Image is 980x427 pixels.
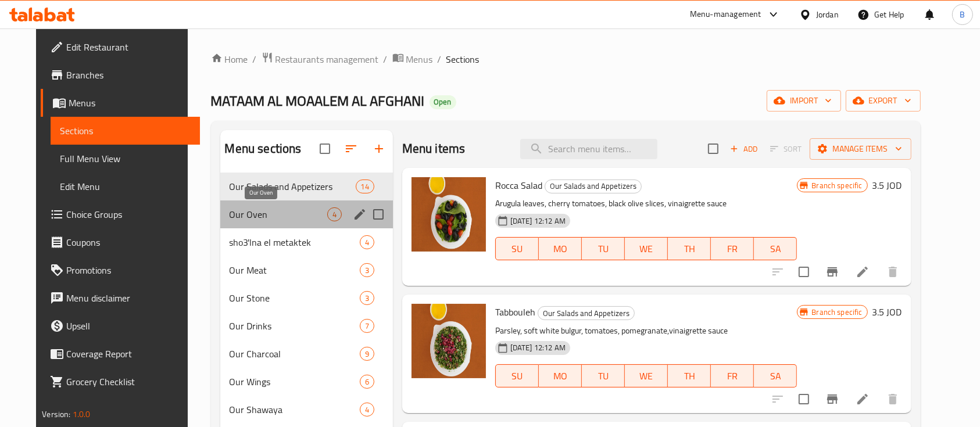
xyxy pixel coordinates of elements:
a: Coverage Report [41,340,200,368]
span: 7 [360,321,374,332]
span: Rocca Salad [495,177,542,194]
button: export [846,90,921,112]
span: MO [543,368,577,385]
span: 4 [360,237,374,248]
a: Sections [51,117,200,145]
a: Menus [392,52,433,67]
div: Our Drinks [230,319,360,333]
span: export [855,94,911,108]
button: edit [351,206,369,223]
span: Menu disclaimer [66,291,191,305]
span: SA [759,368,792,385]
span: Branches [66,68,191,82]
button: SU [495,364,539,387]
div: Our Wings6 [220,368,393,396]
div: items [356,180,374,193]
a: Upsell [41,312,200,340]
div: items [360,403,374,417]
span: Tabbouleh [495,303,535,321]
a: Restaurants management [262,52,379,67]
span: Restaurants management [276,52,379,66]
div: Our Stone3 [220,284,393,312]
span: 4 [360,404,374,415]
div: Our Stone [230,291,360,305]
span: Our Shawaya [230,403,360,417]
button: TU [582,237,625,260]
span: 3 [360,265,374,276]
span: Manage items [819,142,902,156]
nav: breadcrumb [211,52,921,67]
input: search [520,139,657,159]
div: sho3'lna el metaktek [230,235,360,249]
div: items [360,263,374,277]
button: FR [711,364,754,387]
h6: 3.5 JOD [872,304,902,320]
span: [DATE] 12:12 AM [506,216,570,227]
button: delete [879,258,907,286]
div: Menu-management [690,8,761,21]
span: Branch specific [807,307,867,318]
div: Our Meat3 [220,256,393,284]
span: Version: [42,407,70,422]
div: items [360,319,374,333]
span: Add item [725,140,763,158]
li: / [253,52,257,66]
span: FR [716,368,749,385]
span: Select to update [792,260,816,284]
span: FR [716,241,749,257]
div: sho3'lna el metaktek4 [220,228,393,256]
span: SU [500,368,534,385]
a: Home [211,52,248,66]
div: Jordan [816,8,839,21]
span: 14 [356,181,374,192]
button: Branch-specific-item [818,385,846,413]
button: Add section [365,135,393,163]
span: Sections [446,52,480,66]
span: Open [430,97,456,107]
h2: Menu sections [225,140,302,157]
span: Select section [701,137,725,161]
div: Our Charcoal [230,347,360,361]
span: Branch specific [807,180,867,191]
h6: 3.5 JOD [872,177,902,193]
span: Choice Groups [66,207,191,221]
span: TH [673,368,706,385]
span: TH [673,241,706,257]
span: WE [630,241,663,257]
button: SU [495,237,539,260]
button: TH [668,237,711,260]
button: SA [754,237,797,260]
span: Grocery Checklist [66,375,191,389]
span: Coupons [66,235,191,249]
span: [DATE] 12:12 AM [506,342,570,353]
a: Edit Restaurant [41,33,200,61]
span: Our Salads and Appetizers [538,307,634,320]
div: Our Drinks7 [220,312,393,340]
div: Our Shawaya4 [220,396,393,424]
span: Upsell [66,319,191,333]
button: TH [668,364,711,387]
img: Rocca Salad [412,177,486,252]
a: Edit menu item [856,392,870,406]
span: import [776,94,832,108]
div: Our Salads and Appetizers14 [220,173,393,200]
button: delete [879,385,907,413]
div: items [327,207,342,221]
a: Menus [41,89,200,117]
span: B [960,8,965,21]
button: SA [754,364,797,387]
span: Full Menu View [60,152,191,166]
span: 3 [360,293,374,304]
li: / [438,52,442,66]
span: Our Salads and Appetizers [230,180,356,193]
span: 1.0.0 [73,407,91,422]
a: Coupons [41,228,200,256]
span: TU [586,241,620,257]
button: Add [725,140,763,158]
div: Our Salads and Appetizers [538,306,635,320]
span: Menus [406,52,433,66]
button: Branch-specific-item [818,258,846,286]
a: Promotions [41,256,200,284]
a: Edit menu item [856,265,870,279]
